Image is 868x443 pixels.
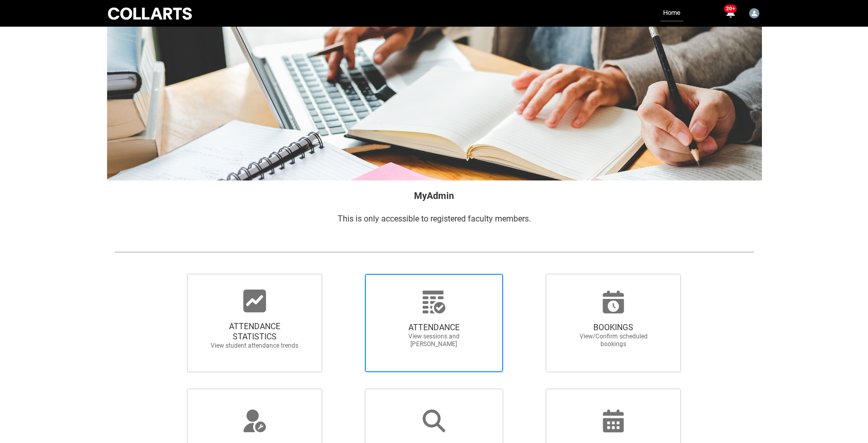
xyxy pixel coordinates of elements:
[338,214,531,224] span: This is only accessible to registered faculty members.
[724,5,737,13] span: 20+
[660,5,683,22] a: Home
[749,8,759,18] img: Deborah.Pratt
[114,189,754,203] h2: MyAdmin
[568,323,658,333] span: BOOKINGS
[568,333,658,348] span: View/Confirm scheduled bookings
[724,7,736,19] button: 20+
[210,342,300,350] span: View student attendance trends
[389,333,479,348] span: View sessions and [PERSON_NAME]
[210,321,300,342] span: ATTENDANCE STATISTICS
[747,4,762,21] button: User Profile Deborah.Pratt
[114,247,754,257] img: REDU_GREY_LINE
[389,323,479,333] span: ATTENDANCE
